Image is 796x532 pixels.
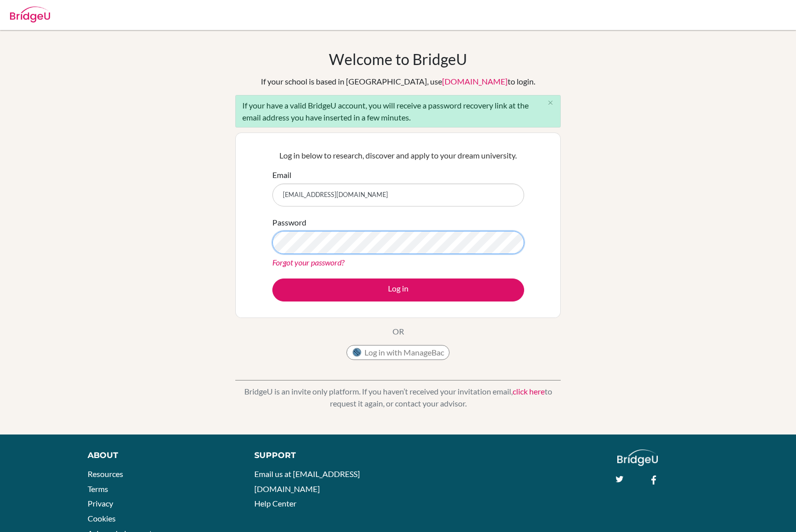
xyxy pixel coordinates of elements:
a: click here [513,386,545,396]
a: Resources [88,469,123,478]
a: Cookies [88,513,116,523]
div: If your have a valid BridgeU account, you will receive a password recovery link at the email addr... [235,95,561,127]
img: logo_white@2x-f4f0deed5e89b7ecb1c2cc34c3e3d731f90f0f143d5ea2071677605dd97b5244.png [617,449,658,466]
button: Log in [272,278,524,301]
img: Bridge-U [10,6,50,22]
p: Log in below to research, discover and apply to your dream university. [272,149,524,161]
div: If your school is based in [GEOGRAPHIC_DATA], use to login. [261,75,535,87]
a: Email us at [EMAIL_ADDRESS][DOMAIN_NAME] [254,469,360,493]
p: BridgeU is an invite only platform. If you haven’t received your invitation email, to request it ... [235,385,561,409]
button: Log in with ManageBac [346,345,450,360]
i: close [547,99,554,106]
h1: Welcome to BridgeU [329,50,467,68]
p: OR [392,325,404,337]
a: Privacy [88,498,113,508]
a: Help Center [254,498,296,508]
div: About [88,449,232,461]
a: Forgot your password? [272,257,344,267]
label: Email [272,169,291,181]
a: [DOMAIN_NAME] [442,76,508,86]
div: Support [254,449,387,461]
button: Close [540,95,560,110]
a: Terms [88,484,108,493]
label: Password [272,216,306,228]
